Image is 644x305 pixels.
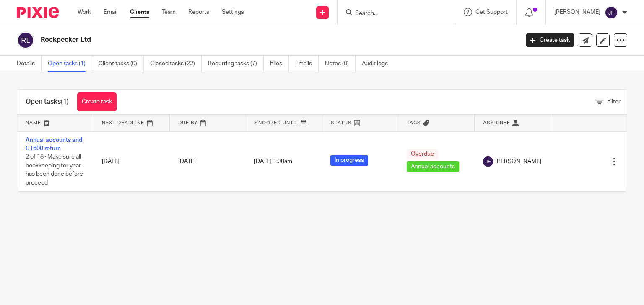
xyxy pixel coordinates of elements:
[407,120,421,125] span: Tags
[17,7,59,18] img: Pixie
[362,56,394,72] a: Audit logs
[48,56,92,72] a: Open tasks (1)
[162,8,176,16] a: Team
[26,137,82,151] a: Annual accounts and CT600 return
[77,92,117,111] a: Create task
[78,8,91,16] a: Work
[325,56,356,72] a: Notes (0)
[104,8,117,16] a: Email
[178,159,196,164] span: [DATE]
[188,8,209,16] a: Reports
[222,8,244,16] a: Settings
[295,56,319,72] a: Emails
[407,149,438,159] span: Overdue
[554,8,600,16] p: [PERSON_NAME]
[41,36,419,44] h2: Rockpecker Ltd
[17,56,42,72] a: Details
[93,131,170,191] td: [DATE]
[605,6,618,19] img: svg%3E
[254,159,292,164] span: [DATE] 1:00am
[354,10,430,18] input: Search
[17,31,34,49] img: svg%3E
[208,56,264,72] a: Recurring tasks (7)
[607,99,621,105] span: Filter
[26,97,69,106] h1: Open tasks
[330,155,368,166] span: In progress
[99,56,144,72] a: Client tasks (0)
[475,9,508,15] span: Get Support
[254,120,299,125] span: Snoozed Until
[130,8,149,16] a: Clients
[61,98,69,105] span: (1)
[495,157,541,166] span: [PERSON_NAME]
[331,120,352,125] span: Status
[150,56,202,72] a: Closed tasks (22)
[407,161,459,172] span: Annual accounts
[26,154,83,186] span: 2 of 18 · Make sure all bookkeeping for year has been done before proceed
[526,33,574,47] a: Create task
[483,156,493,167] img: svg%3E
[270,56,289,72] a: Files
